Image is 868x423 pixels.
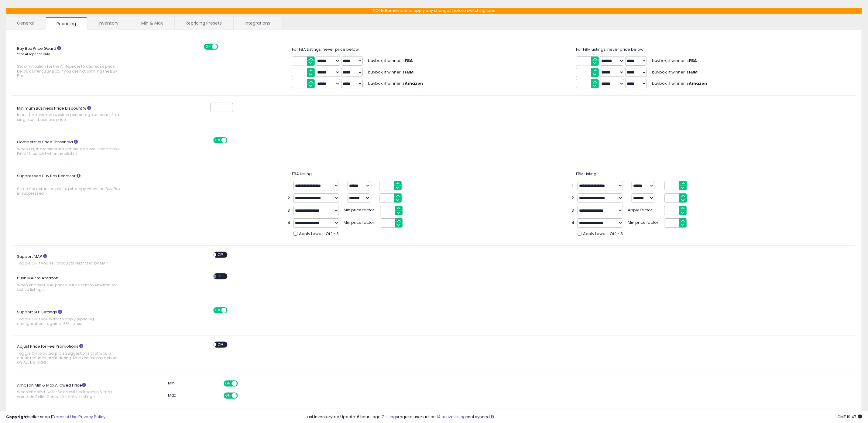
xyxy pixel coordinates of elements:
[652,58,697,63] span: buybox, if winner is
[79,414,105,420] a: Privacy Policy
[571,220,575,226] span: 4
[287,183,290,189] span: 1
[17,64,122,78] span: Set a limitation for the AI Repricer to decrease price below current Buy Box, if you are not winn...
[306,414,862,420] div: Last InventoryLab Update: 6 hours ago, require user action, not synced.
[576,46,644,52] span: For FBM Listings, never price below:
[17,112,122,122] span: Input the minimum desired percentage discount for a single unit business price.
[12,307,146,329] label: Support SFP Settings
[344,218,377,226] span: Min price factor:
[175,17,233,29] a: Repricing Presets
[224,381,232,386] span: ON
[17,147,122,156] span: When ON, the repricer will not price above Competitive Price Threshold when available
[237,381,246,386] span: OFF
[226,308,236,313] span: OFF
[491,415,494,419] i: Click here to read more about un-synced listings.
[292,46,360,52] span: For FBA Listings, never price below:
[224,393,232,398] span: ON
[689,69,698,75] b: FBM
[405,58,413,63] b: FBA
[299,231,339,237] span: Apply Lowest Of 1 - 3
[368,58,413,63] span: buybox, if winner is
[405,80,423,86] b: Amazon
[287,208,290,213] span: 3
[17,351,122,365] span: Toggle ON to avoid price suggestions that would cause reduced profit during Amazon fee promotions...
[382,414,398,420] a: 7 listings
[12,273,146,295] label: Push MAP to Amazon
[12,342,146,368] label: Adjust Price for Fee Promotions
[130,17,174,29] a: Min & Max
[6,414,105,420] div: seller snap | |
[237,393,246,398] span: OFF
[6,414,28,420] strong: Copyright
[437,414,468,420] a: 14 active listings
[368,69,414,75] span: buybox, if winner is
[17,186,122,196] span: Setup the default AI pricing strategy when the Buy Box is suppressed
[628,218,661,226] span: Min price factor:
[6,17,45,29] a: General
[837,414,862,420] span: 2025-10-14 19:47 GMT
[216,342,226,347] span: OFF
[214,138,221,143] span: ON
[571,183,575,189] span: 1
[571,208,575,213] span: 3
[216,252,226,258] span: OFF
[292,171,312,177] span: FBA Listing
[628,206,661,213] span: Apply Factor:
[234,17,281,29] a: Integrations
[17,283,122,292] span: When enabled, MAP prices will be sent to Amazon for active listings.
[46,17,87,30] a: Repricing
[12,44,146,81] label: Buy Box Price Guard
[168,393,176,398] label: Max
[652,69,698,75] span: buybox, if winner is
[17,261,122,265] span: Toggle ON if you sell products restricted by MAP
[17,317,122,326] span: Toggle ON if you want to apply repricing configurations against SFP sellers
[204,44,212,49] span: ON
[405,69,414,75] b: FBM
[12,104,146,125] label: Minimum Business Price Discount %
[6,8,862,14] p: NOTE: Remember to apply any changes before switching tabs
[689,80,707,86] b: Amazon
[287,220,290,226] span: 4
[168,380,175,386] label: Min
[12,137,146,159] label: Competitive Price Threshold
[87,17,129,29] a: Inventory
[12,380,146,402] label: Amazon Min & Max Allowed Price
[287,195,290,201] span: 2
[226,138,236,143] span: OFF
[17,390,122,399] span: When enabled, Seller Snap will update min & max values in Seller Central for active listings.
[17,52,50,56] small: * for AI repricer only
[52,414,78,420] a: Terms of Use
[214,308,221,313] span: ON
[12,171,146,199] label: Suppressed Buy Box Behavior
[216,274,226,279] span: OFF
[652,80,707,86] span: buybox, if winner is
[583,231,623,237] span: Apply Lowest Of 1 - 3
[217,44,227,49] span: OFF
[344,206,377,213] span: Min price factor:
[12,252,146,269] label: Support MAP
[571,195,575,201] span: 2
[689,58,697,63] b: FBA
[576,171,596,177] span: FBM Listing
[368,80,423,86] span: buybox, if winner is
